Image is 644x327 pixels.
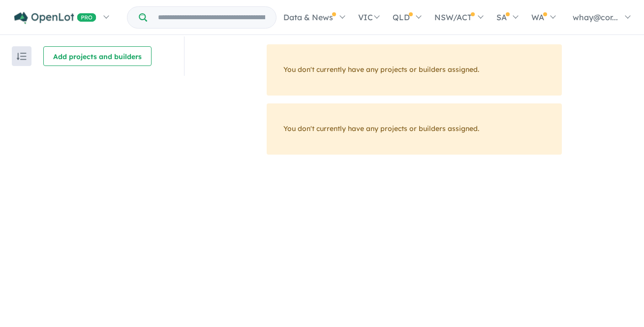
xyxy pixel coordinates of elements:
input: Try estate name, suburb, builder or developer [149,7,274,28]
div: You don't currently have any projects or builders assigned. [267,103,562,155]
button: Add projects and builders [43,46,152,66]
div: You don't currently have any projects or builders assigned. [267,44,562,96]
img: Openlot PRO Logo White [14,12,96,24]
span: whay@cor... [573,12,618,22]
img: sort.svg [17,53,27,60]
